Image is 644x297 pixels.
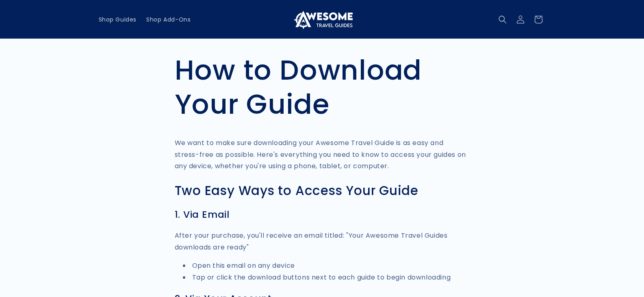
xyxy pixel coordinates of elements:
p: We want to make sure downloading your Awesome Travel Guide is as easy and stress-free as possible... [175,137,470,172]
img: Awesome Travel Guides [292,10,353,29]
a: Shop Guides [94,11,142,28]
h3: 1. Via Email [175,209,470,221]
span: Shop Add-Ons [146,16,191,23]
p: After your purchase, you'll receive an email titled: "Your Awesome Travel Guides downloads are re... [175,230,470,254]
span: Shop Guides [99,16,137,23]
li: Tap or click the download buttons next to each guide to begin downloading [183,272,470,284]
h2: Two Easy Ways to Access Your Guide [175,183,470,198]
a: Shop Add-Ons [141,11,195,28]
summary: Search [494,11,512,28]
li: Open this email on any device [183,260,470,272]
h1: How to Download Your Guide [175,53,470,121]
a: Awesome Travel Guides [288,7,356,32]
